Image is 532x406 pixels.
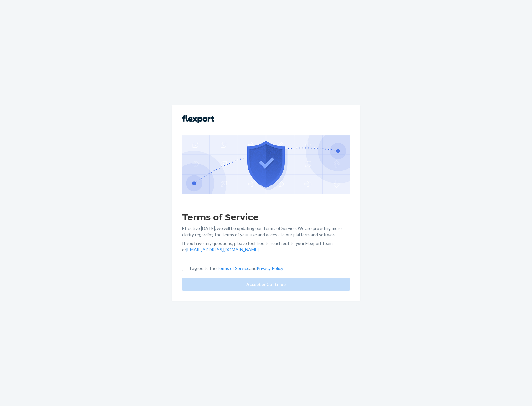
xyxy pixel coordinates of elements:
[182,115,214,123] img: Flexport logo
[190,265,283,272] p: I agree to the and
[182,240,350,253] p: If you have any questions, please feel free to reach out to your Flexport team or .
[182,278,350,291] button: Accept & Continue
[217,266,249,271] a: Terms of Service
[257,266,283,271] a: Privacy Policy
[182,211,350,223] h1: Terms of Service
[182,266,187,271] input: I agree to theTerms of ServiceandPrivacy Policy
[182,135,350,194] img: GDPR Compliance
[186,247,259,252] a: [EMAIL_ADDRESS][DOMAIN_NAME]
[182,225,350,238] p: Effective [DATE], we will be updating our Terms of Service. We are providing more clarity regardi...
